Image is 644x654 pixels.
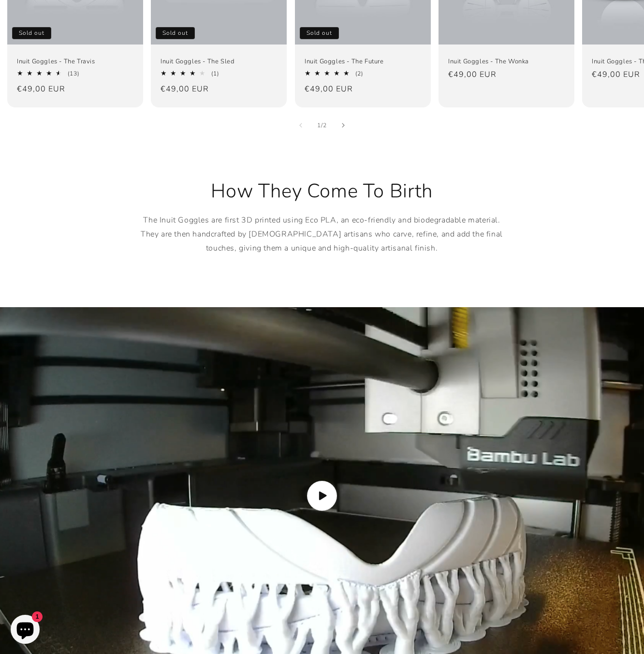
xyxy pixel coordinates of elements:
[333,115,354,136] button: Slide right
[448,58,565,66] a: Inuit Goggles - The Wonka
[305,58,421,66] a: Inuit Goggles - The Future
[8,615,43,646] inbox-online-store-chat: Shopify online store chat
[161,58,277,66] a: Inuit Goggles - The Sled
[317,120,321,130] span: 1
[133,178,511,204] h2: How They Come To Birth
[321,120,323,130] span: /
[17,58,133,66] a: Inuit Goggles - The Travis
[290,115,311,136] button: Slide left
[133,213,511,255] p: The Inuit Goggles are first 3D printed using Eco PLA, an eco-friendly and biodegradable material....
[323,120,327,130] span: 2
